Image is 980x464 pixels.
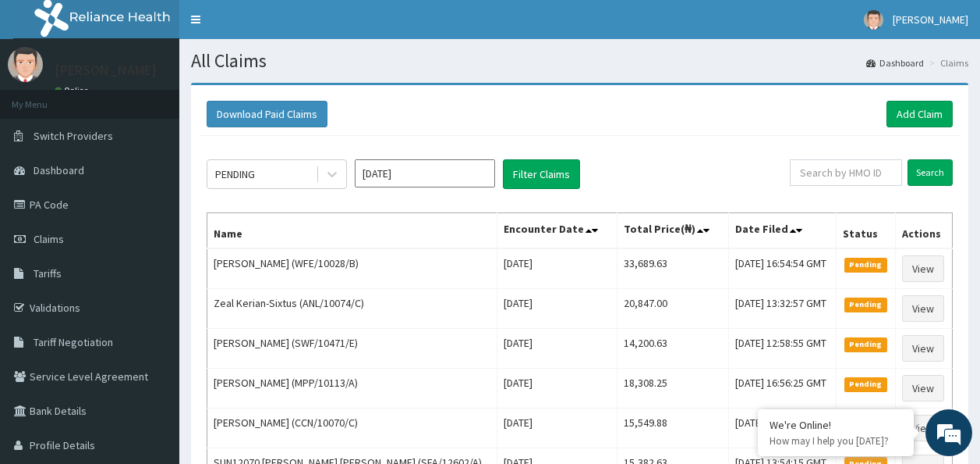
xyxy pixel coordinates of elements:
[617,248,729,289] td: 33,689.63
[864,10,883,30] img: User Image
[497,248,617,289] td: [DATE]
[617,409,729,448] td: 15,549.88
[925,56,968,70] li: Claims
[729,409,837,448] td: [DATE] 16:46:35 GMT
[497,369,617,409] td: [DATE]
[886,101,953,127] a: Add Claim
[497,329,617,369] td: [DATE]
[902,295,944,322] a: View
[844,258,887,272] span: Pending
[729,289,837,329] td: [DATE] 13:32:57 GMT
[207,213,497,249] th: Name
[769,434,902,448] p: How may I help you today?
[902,415,944,441] a: View
[729,369,837,409] td: [DATE] 16:56:25 GMT
[902,335,944,362] a: View
[729,248,837,289] td: [DATE] 16:54:54 GMT
[893,12,968,27] span: [PERSON_NAME]
[617,329,729,369] td: 14,200.63
[503,159,580,189] button: Filter Claims
[844,337,887,352] span: Pending
[34,129,113,143] span: Switch Providers
[207,289,497,329] td: Zeal Kerian-Sixtus (ANL/10074/C)
[215,166,255,182] div: PENDING
[497,213,617,249] th: Encounter Date
[617,369,729,409] td: 18,308.25
[497,289,617,329] td: [DATE]
[907,159,953,186] input: Search
[729,213,837,249] th: Date Filed
[790,159,902,186] input: Search by HMO ID
[207,248,497,289] td: [PERSON_NAME] (WFE/10028/B)
[729,329,837,369] td: [DATE] 12:58:55 GMT
[844,298,887,312] span: Pending
[355,159,495,187] input: Select Month and Year
[34,232,64,246] span: Claims
[617,289,729,329] td: 20,847.00
[866,56,924,70] a: Dashboard
[34,335,113,349] span: Tariff Negotiation
[497,409,617,448] td: [DATE]
[902,255,944,282] a: View
[617,213,729,249] th: Total Price(₦)
[844,377,887,391] span: Pending
[207,369,497,409] td: [PERSON_NAME] (MPP/10113/A)
[769,418,902,432] div: We're Online!
[207,101,327,127] button: Download Paid Claims
[191,51,968,71] h1: All Claims
[837,213,896,249] th: Status
[207,409,497,448] td: [PERSON_NAME] (CCN/10070/C)
[207,329,497,369] td: [PERSON_NAME] (SWF/10471/E)
[895,213,952,249] th: Actions
[902,375,944,402] a: View
[34,163,84,177] span: Dashboard
[34,266,62,280] span: Tariffs
[55,85,92,96] a: Online
[55,63,157,77] p: [PERSON_NAME]
[8,47,43,82] img: User Image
